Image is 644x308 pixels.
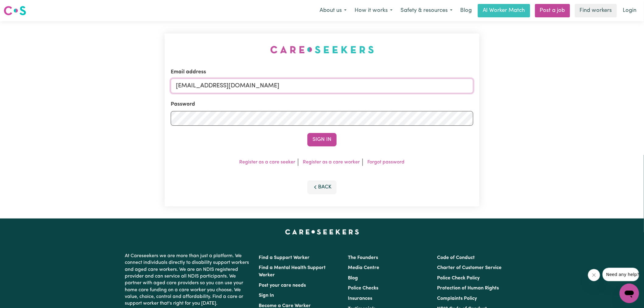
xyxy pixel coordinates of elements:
[437,286,499,291] a: Protection of Human Rights
[303,160,360,165] a: Register as a care worker
[240,160,296,165] a: Register as a care seeker
[437,255,475,260] a: Code of Conduct
[437,296,477,301] a: Complaints Policy
[575,4,617,17] a: Find workers
[307,180,337,194] button: Back
[620,284,639,303] iframe: Button to launch messaging window
[4,4,37,9] span: Need any help?
[437,265,502,270] a: Charter of Customer Service
[348,286,378,291] a: Police Checks
[351,4,397,17] button: How it works
[259,293,274,298] a: Sign In
[259,265,326,278] a: Find a Mental Health Support Worker
[316,4,351,17] button: About us
[535,4,570,17] a: Post a job
[368,160,405,165] a: Forgot password
[348,265,379,270] a: Media Centre
[171,100,195,108] label: Password
[4,5,26,16] img: Careseekers logo
[348,296,372,301] a: Insurances
[348,255,378,260] a: The Founders
[588,269,600,281] iframe: Close message
[259,283,306,288] a: Post your care needs
[478,4,530,17] a: AI Worker Match
[603,268,639,281] iframe: Message from company
[457,4,475,17] a: Blog
[397,4,457,17] button: Safety & resources
[171,79,473,93] input: Email address
[348,276,358,281] a: Blog
[437,276,480,281] a: Police Check Policy
[259,255,310,260] a: Find a Support Worker
[171,68,206,76] label: Email address
[4,4,26,18] a: Careseekers logo
[307,133,337,146] button: Sign In
[285,229,359,234] a: Careseekers home page
[619,4,640,17] a: Login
